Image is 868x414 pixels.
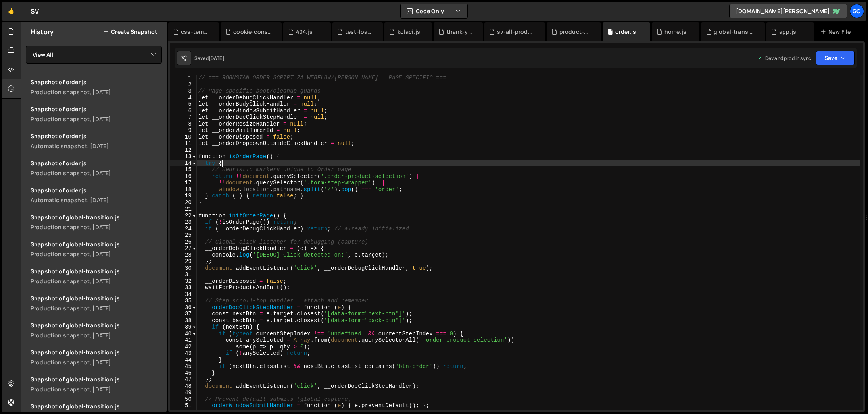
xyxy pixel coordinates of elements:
[170,389,197,396] div: 49
[170,193,197,199] div: 19
[664,28,686,36] div: home.js
[31,358,162,366] div: Production snapshot, [DATE]
[31,331,162,339] div: Production snapshot, [DATE]
[31,348,162,356] div: Snapshot of global-transition.js
[170,186,197,193] div: 18
[26,317,167,344] a: Snapshot of global-transition.js Production snapshot, [DATE]
[850,4,864,18] a: go
[170,147,197,154] div: 12
[729,4,847,18] a: [DOMAIN_NAME][PERSON_NAME]
[398,28,420,36] div: kolaci.js
[170,88,197,95] div: 3
[170,206,197,213] div: 21
[31,385,162,393] div: Production snapshot, [DATE]
[170,324,197,331] div: 39
[31,115,162,123] div: Production snapshot, [DATE]
[26,182,167,209] a: Snapshot of order.js Automatic snapshot, [DATE]
[31,159,162,167] div: Snapshot of order.js
[170,337,197,344] div: 41
[2,2,21,21] a: 🤙
[170,219,197,226] div: 23
[31,196,162,204] div: Automatic snapshot, [DATE]
[26,209,167,236] a: Snapshot of global-transition.js Production snapshot, [DATE]
[714,28,755,36] div: global-transition.js
[31,27,54,36] h2: History
[103,29,157,35] button: Create Snapshot
[559,28,591,36] div: product-new.js
[497,28,536,36] div: sv-all-products.js
[170,75,197,81] div: 1
[31,186,162,194] div: Snapshot of order.js
[31,105,162,113] div: Snapshot of order.js
[170,160,197,167] div: 14
[31,321,162,329] div: Snapshot of global-transition.js
[170,114,197,121] div: 7
[31,78,162,86] div: Snapshot of order.js
[170,153,197,160] div: 13
[170,127,197,134] div: 9
[170,81,197,88] div: 2
[170,180,197,186] div: 17
[170,291,197,298] div: 34
[170,376,197,383] div: 47
[170,245,197,252] div: 27
[779,28,796,36] div: app.js
[170,121,197,128] div: 8
[209,55,225,62] div: [DATE]
[296,28,313,36] div: 404.js
[170,331,197,337] div: 40
[170,357,197,364] div: 44
[170,239,197,246] div: 26
[26,155,167,182] a: Snapshot of order.js Production snapshot, [DATE]
[170,166,197,173] div: 15
[233,28,272,36] div: cookie-consent.js
[194,55,225,62] div: Saved
[31,88,162,96] div: Production snapshot, [DATE]
[31,169,162,177] div: Production snapshot, [DATE]
[447,28,473,36] div: thank-you.js
[170,108,197,114] div: 6
[170,317,197,324] div: 38
[26,344,167,371] a: Snapshot of global-transition.js Production snapshot, [DATE]
[170,95,197,101] div: 4
[170,311,197,317] div: 37
[26,290,167,317] a: Snapshot of global-transition.js Production snapshot, [DATE]
[170,232,197,239] div: 25
[181,28,209,36] div: css-temp.css
[820,28,854,36] div: New File
[31,250,162,258] div: Production snapshot, [DATE]
[757,55,811,62] div: Dev and prod in sync
[31,6,39,16] div: SV
[615,28,636,36] div: order.js
[170,134,197,141] div: 10
[170,199,197,206] div: 20
[31,267,162,275] div: Snapshot of global-transition.js
[26,74,167,101] a: Snapshot of order.js Production snapshot, [DATE]
[31,375,162,383] div: Snapshot of global-transition.js
[170,252,197,259] div: 28
[31,277,162,285] div: Production snapshot, [DATE]
[31,240,162,248] div: Snapshot of global-transition.js
[31,132,162,140] div: Snapshot of order.js
[31,294,162,302] div: Snapshot of global-transition.js
[170,213,197,219] div: 22
[170,344,197,350] div: 42
[170,271,197,278] div: 31
[170,363,197,370] div: 45
[26,371,167,398] a: Snapshot of global-transition.js Production snapshot, [DATE]
[170,402,197,409] div: 51
[26,236,167,263] a: Snapshot of global-transition.js Production snapshot, [DATE]
[170,258,197,265] div: 29
[170,284,197,291] div: 33
[170,265,197,272] div: 30
[816,51,855,65] button: Save
[170,101,197,108] div: 5
[31,213,162,221] div: Snapshot of global-transition.js
[170,173,197,180] div: 16
[26,263,167,290] a: Snapshot of global-transition.js Production snapshot, [DATE]
[170,140,197,147] div: 11
[170,278,197,285] div: 32
[26,128,167,155] a: Snapshot of order.js Automatic snapshot, [DATE]
[31,142,162,150] div: Automatic snapshot, [DATE]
